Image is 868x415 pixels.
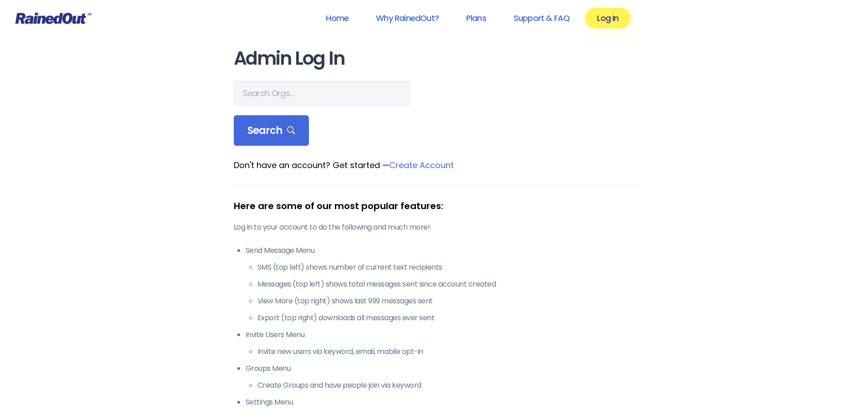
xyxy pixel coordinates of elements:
h1: Admin Log In [234,48,635,69]
a: Support & FAQ [502,8,581,28]
a: Log In [585,8,630,28]
a: Home [314,8,360,28]
li: Export (top right) downloads all messages ever sent [257,313,635,323]
a: Why RainedOut? [364,8,451,28]
li: Create Groups and have people join via keyword [257,380,635,391]
li: Groups Menu [246,363,635,391]
div: Here are some of our most popular features: [234,199,635,213]
input: Search Orgs… [234,81,411,106]
li: Invite Users Menu [246,329,635,357]
a: Plans [454,8,498,28]
p: Log in to your account to do the following and much more! [234,222,635,233]
li: View More (top right) shows last 999 messages sent [257,296,635,307]
li: Send Message Menu [246,245,635,323]
li: Invite new users via keyword, email, mobile opt-in [257,346,635,357]
div: Search [234,115,309,146]
li: Messages (top left) shows total messages sent since account created [257,279,635,290]
a: Create Account [389,159,454,171]
span: Search [247,124,296,137]
li: SMS (top left) shows number of current text recipients [257,262,635,273]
